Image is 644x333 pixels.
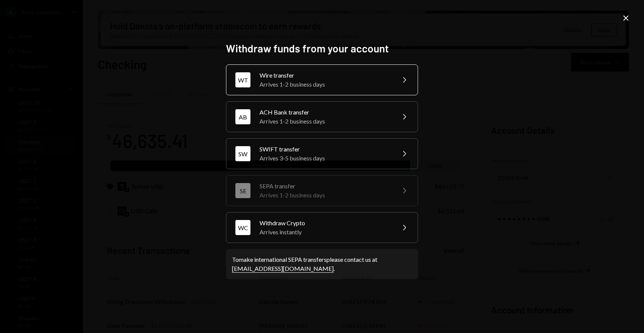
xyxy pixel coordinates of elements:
div: ACH Bank transfer [259,108,391,117]
div: Arrives 1-2 business days [259,117,391,126]
div: Withdraw Crypto [259,218,391,228]
button: SESEPA transferArrives 1-2 business days [226,175,418,206]
div: WT [235,72,250,87]
div: Arrives 1-2 business days [259,191,391,200]
div: SWIFT transfer [259,145,391,154]
div: SE [235,183,250,198]
button: SWSWIFT transferArrives 3-5 business days [226,138,418,169]
h2: Withdraw funds from your account [226,41,418,56]
div: SW [235,146,250,161]
div: Arrives 1-2 business days [259,80,391,89]
div: Arrives instantly [259,228,391,237]
div: Arrives 3-5 business days [259,154,391,163]
div: AB [235,109,250,124]
button: ABACH Bank transferArrives 1-2 business days [226,101,418,132]
button: WTWire transferArrives 1-2 business days [226,64,418,95]
button: WCWithdraw CryptoArrives instantly [226,212,418,243]
div: To make international SEPA transfers please contact us at . [232,255,412,273]
a: [EMAIL_ADDRESS][DOMAIN_NAME] [232,265,334,273]
div: Wire transfer [259,71,391,80]
div: WC [235,220,250,235]
div: SEPA transfer [259,182,391,191]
